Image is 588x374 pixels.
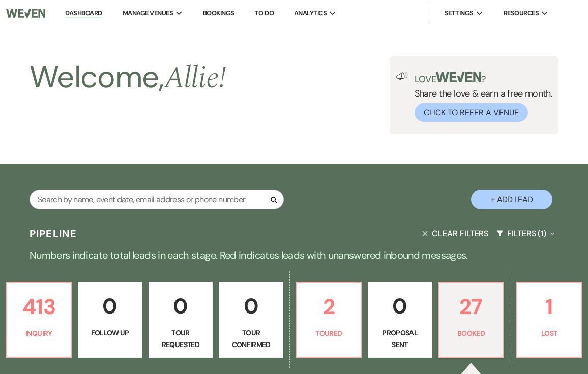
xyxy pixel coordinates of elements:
a: 27Booked [438,282,504,358]
p: Proposal Sent [374,327,426,350]
p: Booked [446,328,497,339]
button: Click to Refer a Venue [415,103,528,122]
p: 0 [155,289,207,323]
div: Share the love & earn a free month. [408,72,553,122]
span: Allie ! [164,55,226,102]
button: Clear Filters [418,220,492,247]
p: 0 [225,289,277,323]
button: + Add Lead [471,190,552,209]
input: Search by name, event date, email address or phone number [30,190,284,209]
p: Lost [523,328,575,339]
p: 0 [84,289,136,323]
span: Settings [445,8,474,18]
span: Analytics [294,8,327,18]
p: Tour Confirmed [225,327,277,350]
a: 0Tour Confirmed [219,282,283,358]
p: Tour Requested [155,327,207,350]
p: Inquiry [13,328,65,339]
a: Bookings [203,9,234,17]
a: 1Lost [516,282,582,358]
img: loud-speaker-illustration.svg [396,72,408,80]
a: 0Proposal Sent [368,282,432,358]
img: weven-logo-green.svg [436,72,481,82]
h2: Welcome, [30,56,226,100]
span: Manage Venues [123,8,173,18]
p: 0 [374,289,426,323]
p: Love ? [415,72,553,84]
button: Filters (1) [492,220,558,247]
p: 2 [303,290,355,324]
a: 2Toured [296,282,362,358]
a: 0Tour Requested [149,282,213,358]
a: Dashboard [65,9,102,18]
p: Toured [303,328,355,339]
a: 413Inquiry [6,282,72,358]
p: 27 [446,290,497,324]
a: 0Follow Up [78,282,142,358]
span: Resources [504,8,539,18]
h3: Pipeline [30,227,77,241]
a: To Do [255,9,274,17]
p: 1 [523,290,575,324]
p: Follow Up [84,327,136,338]
p: 413 [13,290,65,324]
img: Weven Logo [6,3,45,24]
